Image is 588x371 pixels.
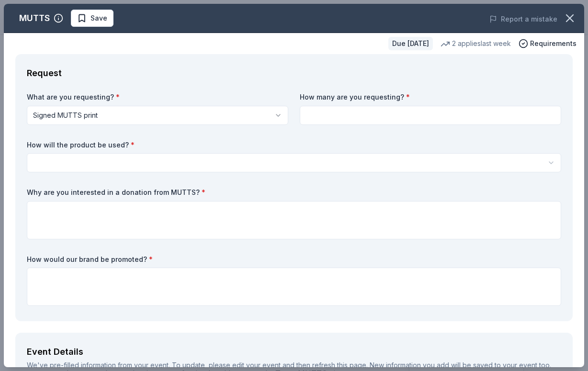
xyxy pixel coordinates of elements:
button: Requirements [519,38,577,49]
div: Event Details [27,344,561,360]
button: Save [71,10,113,27]
label: How will the product be used? [27,140,561,150]
label: How would our brand be promoted? [27,255,561,264]
button: Report a mistake [489,13,557,25]
div: 2 applies last week [441,38,511,49]
div: MUTTS [19,11,50,26]
label: How many are you requesting? [300,92,561,102]
div: We've pre-filled information from your event. To update, please edit your event and then refresh ... [27,360,561,371]
div: Request [27,66,561,81]
span: Requirements [530,38,577,49]
label: Why are you interested in a donation from MUTTS? [27,188,561,197]
label: What are you requesting? [27,92,288,102]
span: Save [90,12,107,24]
div: Due [DATE] [388,37,433,50]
